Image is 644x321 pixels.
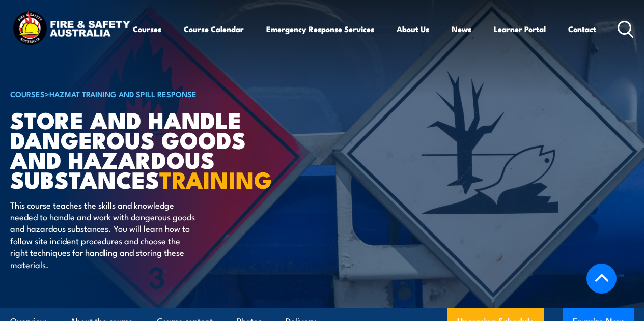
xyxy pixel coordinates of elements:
a: Course Calendar [184,17,244,41]
h1: Store And Handle Dangerous Goods and Hazardous Substances [10,109,262,189]
a: About Us [397,17,429,41]
a: COURSES [10,88,45,99]
a: Emergency Response Services [266,17,374,41]
h6: > [10,87,262,100]
a: Learner Portal [494,17,546,41]
a: HAZMAT Training and Spill Response [49,88,197,99]
a: Courses [133,17,161,41]
a: Contact [568,17,596,41]
a: News [452,17,471,41]
p: This course teaches the skills and knowledge needed to handle and work with dangerous goods and h... [10,199,196,270]
strong: TRAINING [159,161,272,196]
